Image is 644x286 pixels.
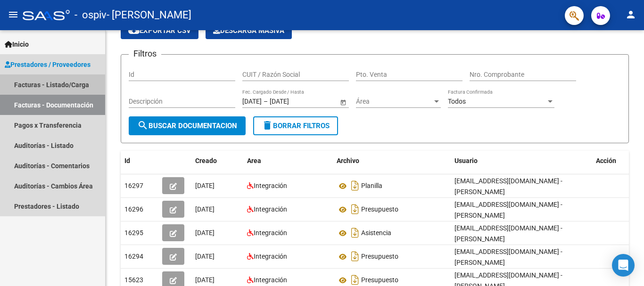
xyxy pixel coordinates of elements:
[625,9,636,20] mat-icon: person
[361,277,398,284] span: Presupuesto
[5,39,29,49] span: Inicio
[124,182,143,189] span: 16297
[264,98,268,106] span: –
[454,177,562,196] span: [EMAIL_ADDRESS][DOMAIN_NAME] - [PERSON_NAME]
[242,98,262,106] input: Fecha inicio
[349,225,361,240] i: Descargar documento
[254,182,287,189] span: Integración
[254,229,287,237] span: Integración
[349,178,361,193] i: Descargar documento
[349,249,361,264] i: Descargar documento
[356,98,432,106] span: Área
[454,157,478,164] span: Usuario
[128,26,191,35] span: Exportar CSV
[592,151,639,171] datatable-header-cell: Acción
[107,5,191,25] span: - [PERSON_NAME]
[124,157,130,164] span: Id
[361,206,398,213] span: Presupuesto
[121,151,158,171] datatable-header-cell: Id
[454,248,562,266] span: [EMAIL_ADDRESS][DOMAIN_NAME] - [PERSON_NAME]
[195,276,215,284] span: [DATE]
[361,182,382,190] span: Planilla
[206,22,292,39] app-download-masive: Descarga masiva de comprobantes (adjuntos)
[128,25,140,36] mat-icon: cloud_download
[262,120,273,131] mat-icon: delete
[74,5,107,25] span: - ospiv
[129,47,161,60] h3: Filtros
[333,151,451,171] datatable-header-cell: Archivo
[243,151,333,171] datatable-header-cell: Area
[124,229,143,237] span: 16295
[254,253,287,260] span: Integración
[448,98,466,105] span: Todos
[195,205,215,213] span: [DATE]
[195,182,215,189] span: [DATE]
[338,97,348,107] button: Open calendar
[361,253,398,261] span: Presupuesto
[349,202,361,217] i: Descargar documento
[124,276,143,284] span: 15623
[612,254,635,277] div: Open Intercom Messenger
[262,122,330,130] span: Borrar Filtros
[596,157,616,164] span: Acción
[124,253,143,260] span: 16294
[8,9,19,20] mat-icon: menu
[191,151,243,171] datatable-header-cell: Creado
[454,201,562,219] span: [EMAIL_ADDRESS][DOMAIN_NAME] - [PERSON_NAME]
[137,120,149,131] mat-icon: search
[137,122,237,130] span: Buscar Documentacion
[121,22,198,39] button: Exportar CSV
[5,59,91,70] span: Prestadores / Proveedores
[213,26,284,35] span: Descarga Masiva
[206,22,292,39] button: Descarga Masiva
[129,116,246,135] button: Buscar Documentacion
[270,98,316,106] input: Fecha fin
[247,157,261,164] span: Area
[454,224,562,243] span: [EMAIL_ADDRESS][DOMAIN_NAME] - [PERSON_NAME]
[124,205,143,213] span: 16296
[195,253,215,260] span: [DATE]
[253,116,338,135] button: Borrar Filtros
[451,151,592,171] datatable-header-cell: Usuario
[195,229,215,237] span: [DATE]
[254,276,287,284] span: Integración
[337,157,359,164] span: Archivo
[254,205,287,213] span: Integración
[361,229,391,237] span: Asistencia
[195,157,217,164] span: Creado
